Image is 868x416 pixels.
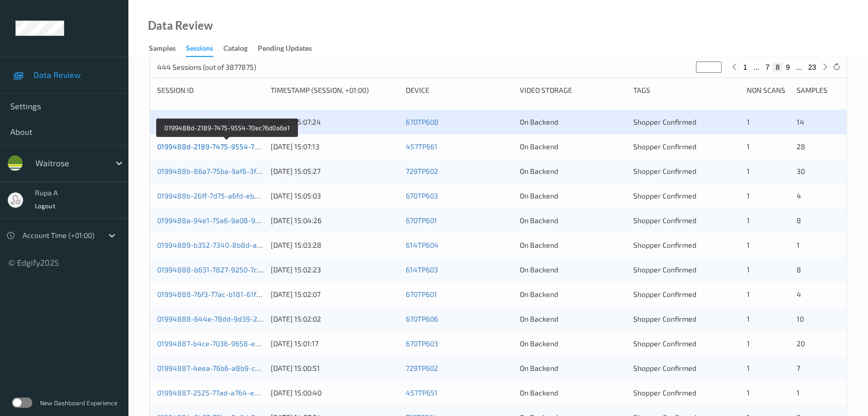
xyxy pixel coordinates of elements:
[157,388,296,397] a: 01994887-2525-77ad-a764-e8dfed252cf0
[519,191,626,201] div: On Backend
[747,117,750,126] span: 1
[633,241,696,249] span: Shopper Confirmed
[271,363,399,373] div: [DATE] 15:00:51
[747,167,750,175] span: 1
[157,241,302,249] a: 01994889-b352-7340-8b8d-abb78d67228e
[747,339,750,348] span: 1
[519,142,626,152] div: On Backend
[519,240,626,250] div: On Backend
[157,117,297,126] a: 0199488d-4c7b-7960-9acb-dc67fedd86a3
[633,314,696,323] span: Shopper Confirmed
[797,241,800,249] span: 1
[149,42,186,56] a: Samples
[797,265,801,274] span: 8
[797,142,805,151] span: 28
[747,216,750,225] span: 1
[271,215,399,226] div: [DATE] 15:04:26
[519,314,626,324] div: On Backend
[519,388,626,398] div: On Backend
[406,85,512,95] div: Device
[186,43,213,57] div: Sessions
[519,166,626,176] div: On Backend
[157,364,298,372] a: 01994887-4eea-76b6-a8b9-c781e63d1d05
[783,63,793,72] button: 9
[747,265,750,274] span: 1
[519,117,626,127] div: On Backend
[258,43,312,56] div: Pending Updates
[633,339,696,348] span: Shopper Confirmed
[406,117,439,126] a: 670TP608
[797,117,804,126] span: 14
[271,142,399,152] div: [DATE] 15:07:13
[633,85,740,95] div: Tags
[747,364,750,372] span: 1
[633,290,696,299] span: Shopper Confirmed
[772,63,783,72] button: 8
[406,388,438,397] a: 457TP651
[747,314,750,323] span: 1
[406,290,437,299] a: 670TP601
[271,117,399,127] div: [DATE] 15:07:24
[797,216,801,225] span: 8
[633,142,696,151] span: Shopper Confirmed
[793,63,805,72] button: ...
[271,191,399,201] div: [DATE] 15:05:03
[747,241,750,249] span: 1
[797,191,801,200] span: 4
[271,289,399,300] div: [DATE] 15:02:07
[258,42,322,56] a: Pending Updates
[186,42,223,57] a: Sessions
[406,216,437,225] a: 670TP601
[157,62,256,72] p: 444 Sessions (out of 3877875)
[271,339,399,349] div: [DATE] 15:01:17
[157,265,298,274] a: 01994888-b631-7827-9250-7cad4998776b
[633,265,696,274] span: Shopper Confirmed
[157,142,297,151] a: 0199488d-2189-7475-9554-70ec76d0a6a1
[797,290,801,299] span: 4
[797,314,804,323] span: 10
[148,21,213,31] div: Data Review
[157,167,295,175] a: 0199488b-86a7-75ba-9af6-3fee3e180cf2
[747,191,750,200] span: 1
[223,42,258,56] a: Catalog
[797,339,805,348] span: 20
[157,314,302,323] a: 01994888-644e-78dd-9d39-2bb3387eaca0
[406,265,438,274] a: 614TP603
[805,63,819,72] button: 23
[747,290,750,299] span: 1
[157,339,298,348] a: 01994887-b4ce-7036-9658-e019f62c445e
[747,85,789,95] div: Non Scans
[633,388,696,397] span: Shopper Confirmed
[157,290,292,299] a: 01994888-76f3-77ac-b181-61fc30b12290
[271,388,399,398] div: [DATE] 15:00:40
[406,191,438,200] a: 670TP603
[271,166,399,176] div: [DATE] 15:05:27
[633,216,696,225] span: Shopper Confirmed
[519,215,626,226] div: On Backend
[750,63,763,72] button: ...
[271,314,399,324] div: [DATE] 15:02:02
[519,265,626,275] div: On Backend
[633,364,696,372] span: Shopper Confirmed
[157,216,297,225] a: 0199488a-94e1-75a6-9a08-9fe2bb353fb0
[157,191,290,200] a: 0199488b-26ff-7d75-a6fd-eb71108fc517
[633,191,696,200] span: Shopper Confirmed
[149,43,176,56] div: Samples
[747,142,750,151] span: 1
[519,289,626,300] div: On Backend
[747,388,750,397] span: 1
[633,117,696,126] span: Shopper Confirmed
[797,388,800,397] span: 1
[271,85,399,95] div: Timestamp (Session, +01:00)
[633,167,696,175] span: Shopper Confirmed
[157,85,263,95] div: Session ID
[406,314,438,323] a: 670TP606
[797,364,800,372] span: 7
[519,363,626,373] div: On Backend
[406,241,439,249] a: 614TP604
[406,167,438,175] a: 729TP602
[223,43,248,56] div: Catalog
[406,339,438,348] a: 670TP603
[740,63,750,72] button: 1
[406,364,438,372] a: 729TP602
